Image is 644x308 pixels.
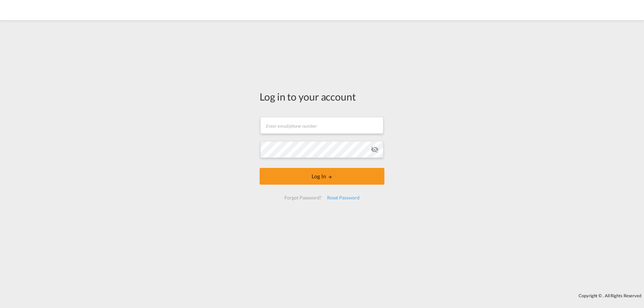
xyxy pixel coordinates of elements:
div: Log in to your account [260,89,384,104]
div: Forgot Password? [282,192,324,204]
md-icon: icon-eye-off [371,145,379,153]
button: LOGIN [260,168,384,185]
input: Enter email/phone number [260,117,383,134]
div: Reset Password [324,192,362,204]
